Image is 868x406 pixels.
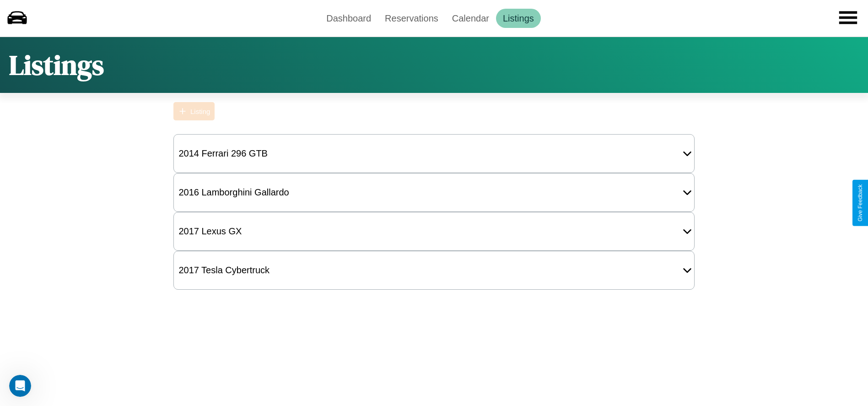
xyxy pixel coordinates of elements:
iframe: Intercom live chat [9,375,31,397]
div: Listing [190,108,210,115]
button: Listing [173,102,215,120]
div: 2017 Tesla Cybertruck [174,260,274,280]
div: 2017 Lexus GX [174,222,246,241]
h1: Listings [9,46,104,84]
div: 2016 Lamborghini Gallardo [174,183,293,202]
div: Give Feedback [857,184,863,222]
a: Calendar [445,9,496,28]
div: 2014 Ferrari 296 GTB [174,144,272,163]
a: Listings [496,9,541,28]
a: Dashboard [319,9,378,28]
a: Reservations [378,9,445,28]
